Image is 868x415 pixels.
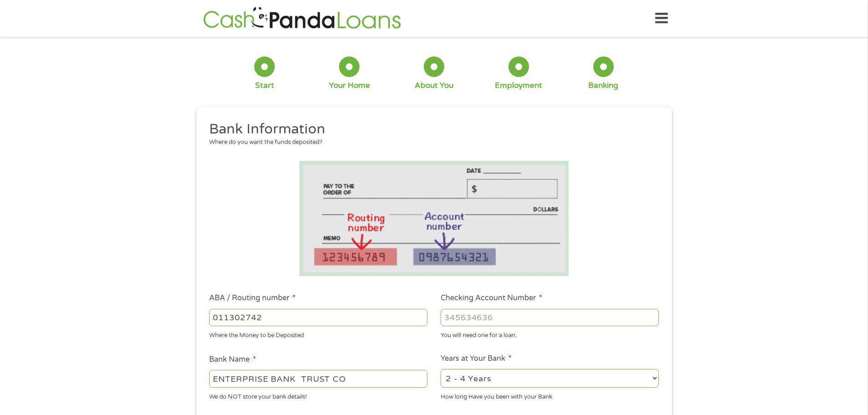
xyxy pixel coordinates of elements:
div: How long Have you been with your Bank [441,389,659,401]
label: Years at Your Bank [441,354,512,364]
div: You will need one for a loan. [441,328,659,340]
div: Banking [588,81,618,91]
div: Employment [495,81,542,91]
label: Bank Name [209,355,256,364]
input: 345634636 [441,309,659,326]
div: About You [415,81,453,91]
div: Where the Money to be Deposited [209,328,427,340]
input: 263177916 [209,309,427,326]
div: Start [255,81,274,91]
div: Where do you want the funds deposited? [209,138,652,147]
label: ABA / Routing number [209,293,296,303]
div: Your Home [329,81,370,91]
div: We do NOT store your bank details! [209,389,427,401]
label: Checking Account Number [441,293,542,303]
img: GetLoanNow Logo [200,5,404,31]
img: Routing number location [299,161,569,276]
h2: Bank Information [209,120,652,138]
